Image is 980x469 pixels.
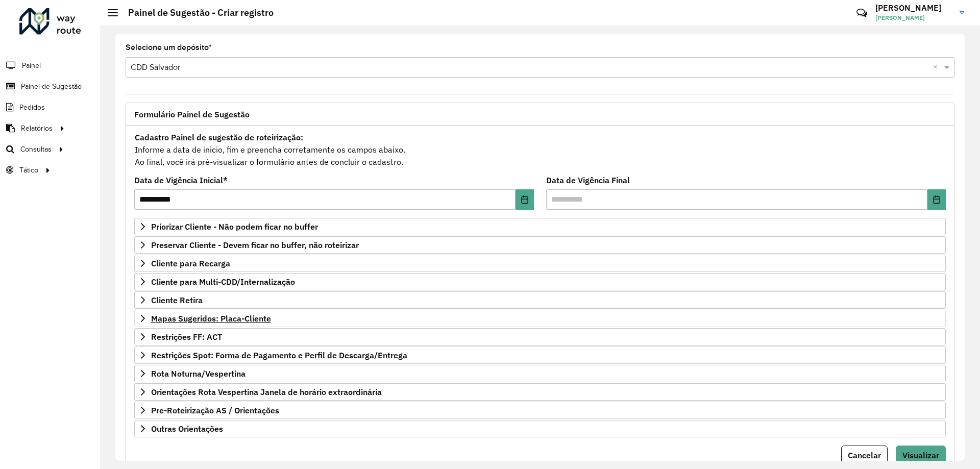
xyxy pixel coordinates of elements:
[21,123,53,134] span: Relatórios
[896,446,946,465] button: Visualizar
[134,218,946,235] a: Priorizar Cliente - Não podem ficar no buffer
[134,420,946,437] a: Outras Orientações
[927,189,946,210] button: Choose Date
[516,189,534,210] button: Choose Date
[841,446,888,465] button: Cancelar
[151,259,230,267] span: Cliente para Recarga
[134,236,946,254] a: Preservar Cliente - Devem ficar no buffer, não roteirizar
[134,255,946,272] a: Cliente para Recarga
[902,450,939,460] span: Visualizar
[848,450,881,460] span: Cancelar
[134,291,946,309] a: Cliente Retira
[134,273,946,290] a: Cliente para Multi-CDD/Internalização
[19,165,38,176] span: Tático
[875,3,952,13] h3: [PERSON_NAME]
[134,131,946,168] div: Informe a data de inicio, fim e preencha corretamente os campos abaixo. Ao final, você irá pré-vi...
[151,425,223,433] span: Outras Orientações
[126,41,212,54] label: Selecione um depósito
[151,314,271,323] span: Mapas Sugeridos: Placa-Cliente
[135,132,303,142] strong: Cadastro Painel de sugestão de roteirização:
[134,383,946,401] a: Orientações Rota Vespertina Janela de horário extraordinária
[134,402,946,419] a: Pre-Roteirização AS / Orientações
[21,81,82,92] span: Painel de Sugestão
[19,102,45,113] span: Pedidos
[134,110,250,118] span: Formulário Painel de Sugestão
[875,13,952,22] span: [PERSON_NAME]
[151,333,222,341] span: Restrições FF: ACT
[151,388,382,396] span: Orientações Rota Vespertina Janela de horário extraordinária
[22,60,41,71] span: Painel
[151,369,246,378] span: Rota Noturna/Vespertina
[134,310,946,327] a: Mapas Sugeridos: Placa-Cliente
[118,7,274,18] h2: Painel de Sugestão - Criar registro
[151,278,295,286] span: Cliente para Multi-CDD/Internalização
[151,223,318,231] span: Priorizar Cliente - Não podem ficar no buffer
[134,328,946,345] a: Restrições FF: ACT
[134,347,946,364] a: Restrições Spot: Forma de Pagamento e Perfil de Descarga/Entrega
[134,365,946,382] a: Rota Noturna/Vespertina
[151,406,279,414] span: Pre-Roteirização AS / Orientações
[151,296,203,304] span: Cliente Retira
[933,61,942,73] span: Clear all
[151,351,407,359] span: Restrições Spot: Forma de Pagamento e Perfil de Descarga/Entrega
[134,174,228,186] label: Data de Vigência Inicial
[546,174,630,186] label: Data de Vigência Final
[20,144,52,155] span: Consultas
[851,2,873,24] a: Contato Rápido
[151,241,359,249] span: Preservar Cliente - Devem ficar no buffer, não roteirizar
